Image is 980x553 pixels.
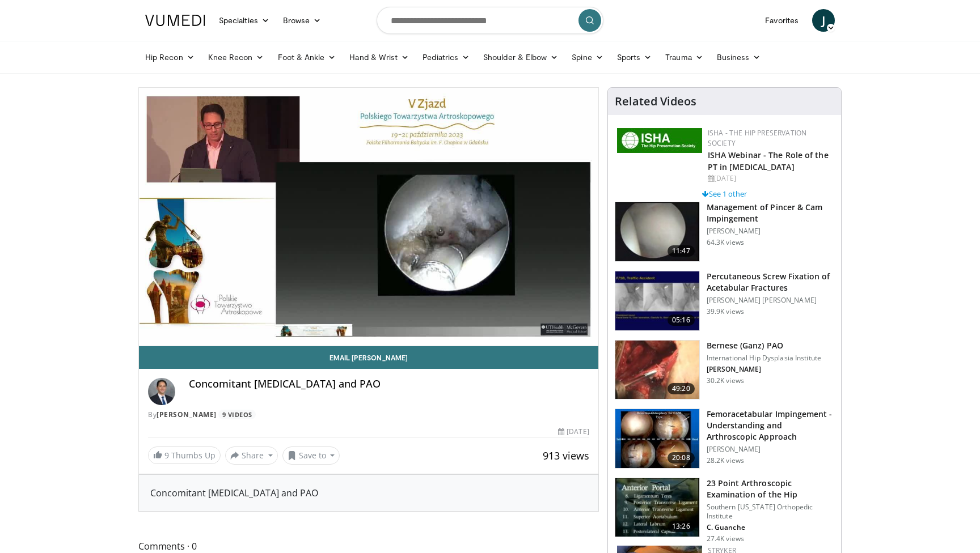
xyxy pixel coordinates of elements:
p: 27.4K views [707,534,744,543]
h3: 23 Point Arthroscopic Examination of the Hip [707,478,834,500]
p: International Hip Dysplasia Institute [707,354,821,363]
a: Pediatrics [416,46,476,69]
img: VuMedi Logo [145,15,205,26]
a: 13:26 23 Point Arthroscopic Examination of the Hip Southern [US_STATE] Orthopedic Institute C. Gu... [615,478,834,543]
span: 05:16 [668,314,695,326]
a: Favorites [758,9,805,32]
a: See 1 other [702,189,747,199]
span: 913 views [543,449,589,462]
p: [PERSON_NAME] [707,365,821,374]
div: [DATE] [708,173,832,184]
a: J [812,9,835,32]
p: 28.2K views [707,456,744,465]
a: Hand & Wrist [343,46,416,69]
span: 13:26 [668,521,695,532]
a: Knee Recon [201,46,271,69]
p: 30.2K views [707,376,744,385]
a: ISHA Webinar - The Role of the PT in [MEDICAL_DATA] [708,150,829,172]
span: 11:47 [668,245,695,257]
a: Sports [610,46,659,69]
div: Concomitant [MEDICAL_DATA] and PAO [150,486,587,500]
a: Foot & Ankle [271,46,343,69]
h3: Bernese (Ganz) PAO [707,340,821,351]
a: 49:20 Bernese (Ganz) PAO International Hip Dysplasia Institute [PERSON_NAME] 30.2K views [615,340,834,400]
h3: Management of Pincer & Cam Impingement [707,202,834,224]
img: 410288_3.png.150x105_q85_crop-smart_upscale.jpg [615,409,699,468]
a: 11:47 Management of Pincer & Cam Impingement [PERSON_NAME] 64.3K views [615,202,834,262]
h3: Femoracetabular Impingement - Understanding and Arthroscopic Approach [707,409,834,443]
a: Shoulder & Elbow [476,46,565,69]
a: 05:16 Percutaneous Screw Fixation of Acetabular Fractures [PERSON_NAME] [PERSON_NAME] 39.9K views [615,271,834,331]
button: Share [225,446,278,465]
p: [PERSON_NAME] [PERSON_NAME] [707,296,834,305]
p: 64.3K views [707,238,744,247]
a: Email [PERSON_NAME] [139,346,598,369]
p: [PERSON_NAME] [707,227,834,236]
p: C. Guanche [707,523,834,532]
span: 20:08 [668,452,695,463]
a: 9 Thumbs Up [148,446,221,464]
p: Southern [US_STATE] Orthopedic Institute [707,503,834,521]
button: Save to [282,446,340,465]
p: 39.9K views [707,307,744,316]
a: Specialties [212,9,276,32]
span: 49:20 [668,383,695,394]
a: Hip Recon [138,46,201,69]
img: Avatar [148,378,175,405]
h4: Concomitant [MEDICAL_DATA] and PAO [189,378,589,390]
h3: Percutaneous Screw Fixation of Acetabular Fractures [707,271,834,293]
img: a9f71565-a949-43e5-a8b1-6790787a27eb.jpg.150x105_q85_autocrop_double_scale_upscale_version-0.2.jpg [617,128,702,153]
a: Browse [276,9,328,32]
div: By [148,410,589,420]
a: Spine [565,46,610,69]
img: Clohisy_PAO_1.png.150x105_q85_crop-smart_upscale.jpg [615,341,699,399]
img: oa8B-rsjN5HfbTbX4xMDoxOjBrO-I4W8.150x105_q85_crop-smart_upscale.jpg [615,478,699,537]
p: [PERSON_NAME] [707,445,834,454]
span: 9 [164,450,169,461]
a: ISHA - The Hip Preservation Society [708,128,807,148]
a: 20:08 Femoracetabular Impingement - Understanding and Arthroscopic Approach [PERSON_NAME] 28.2K v... [615,409,834,469]
img: 38483_0000_3.png.150x105_q85_crop-smart_upscale.jpg [615,202,699,261]
div: [DATE] [558,427,589,437]
video-js: Video Player [139,88,598,346]
h4: Related Videos [615,95,696,108]
a: 9 Videos [218,410,256,419]
input: Search topics, interventions [377,7,603,34]
a: [PERSON_NAME] [157,410,217,419]
a: Trauma [658,46,710,69]
img: 134112_0000_1.png.150x105_q85_crop-smart_upscale.jpg [615,271,699,330]
a: Business [710,46,768,69]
